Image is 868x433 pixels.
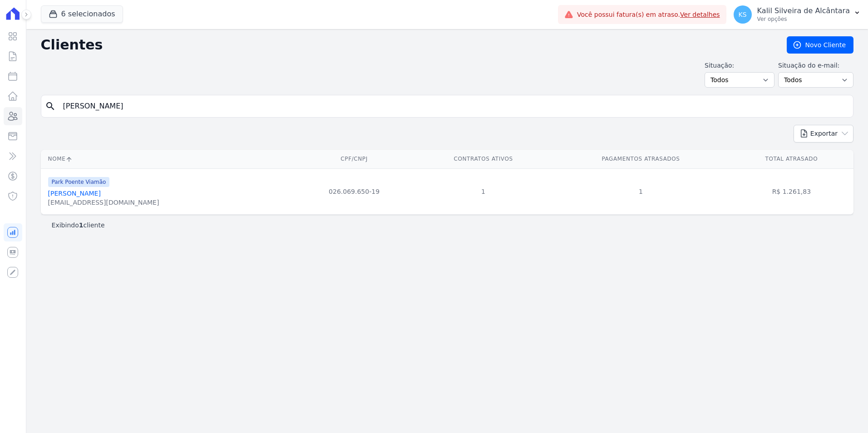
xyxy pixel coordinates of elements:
[414,150,552,168] th: Contratos Ativos
[705,61,774,70] label: Situação:
[41,150,294,168] th: Nome
[552,150,729,168] th: Pagamentos Atrasados
[726,2,868,27] button: KS Kalil Silveira de Alcântara Ver opções
[48,190,101,197] a: [PERSON_NAME]
[680,11,720,18] a: Ver detalhes
[414,168,552,214] td: 1
[787,36,853,54] a: Novo Cliente
[41,37,772,53] h2: Clientes
[45,101,56,112] i: search
[48,198,159,207] div: [EMAIL_ADDRESS][DOMAIN_NAME]
[757,6,850,15] p: Kalil Silveira de Alcântara
[739,11,747,18] span: KS
[730,168,853,214] td: R$ 1.261,83
[48,177,110,187] span: Park Poente Viamão
[730,150,853,168] th: Total Atrasado
[757,15,850,23] p: Ver opções
[52,221,105,230] p: Exibindo cliente
[58,97,849,115] input: Buscar por nome, CPF ou e-mail
[794,125,853,143] button: Exportar
[79,221,84,229] b: 1
[778,61,853,70] label: Situação do e-mail:
[41,5,123,23] button: 6 selecionados
[577,10,720,20] span: Você possui fatura(s) em atraso.
[294,168,414,214] td: 026.069.650-19
[294,150,414,168] th: CPF/CNPJ
[552,168,729,214] td: 1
